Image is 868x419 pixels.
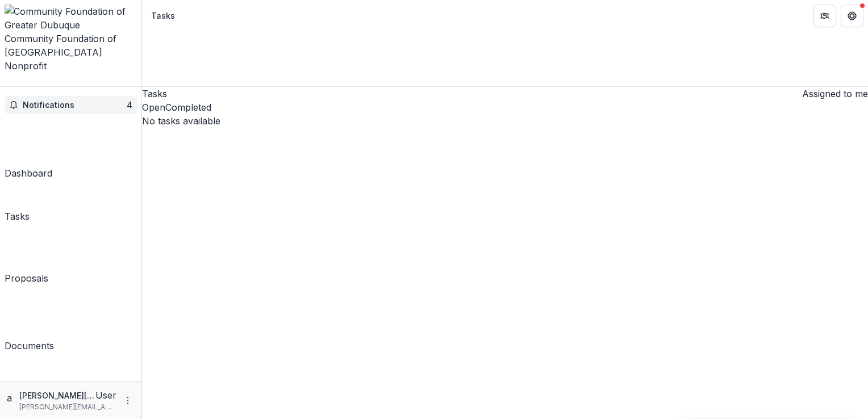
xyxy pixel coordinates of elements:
p: User [95,388,116,402]
div: Dashboard [5,166,52,180]
button: Assigned to me [798,87,868,100]
div: angela@dbqfoundation.org [7,391,15,405]
span: Nonprofit [5,60,47,72]
button: More [121,393,135,407]
p: [PERSON_NAME][EMAIL_ADDRESS][DOMAIN_NAME] [19,389,95,401]
a: Proposals [5,228,48,285]
a: Tasks [5,185,30,223]
button: Get Help [841,5,863,27]
img: Community Foundation of Greater Dubuque [5,5,137,32]
button: Partners [813,5,836,27]
p: No tasks available [142,114,868,128]
h2: Tasks [142,87,167,100]
span: 4 [127,100,132,110]
div: Tasks [151,10,175,22]
button: Notifications4 [5,96,137,114]
div: Tasks [5,209,30,223]
button: Open [142,100,165,114]
nav: breadcrumb [147,7,180,24]
div: Documents [5,339,54,353]
a: Documents [5,290,54,353]
p: [PERSON_NAME][EMAIL_ADDRESS][DOMAIN_NAME] [19,402,116,412]
button: Completed [165,100,211,114]
span: Notifications [23,100,127,110]
div: Community Foundation of [GEOGRAPHIC_DATA] [5,32,137,59]
div: Proposals [5,271,48,285]
a: Dashboard [5,119,52,180]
